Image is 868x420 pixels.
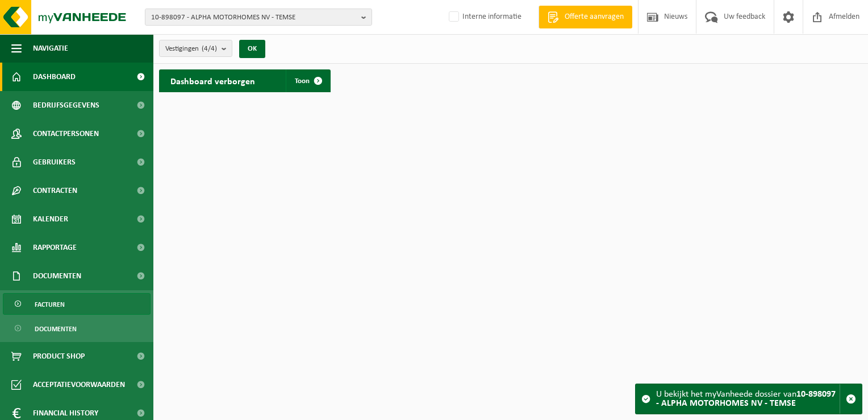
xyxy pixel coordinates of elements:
span: Dashboard [33,63,76,91]
a: Facturen [3,293,151,315]
h2: Dashboard verborgen [159,69,266,92]
span: Kalender [33,205,68,233]
count: (4/4) [202,45,217,52]
span: Acceptatievoorwaarden [33,370,125,399]
strong: 10-898097 - ALPHA MOTORHOMES NV - TEMSE [656,390,836,408]
button: Vestigingen(4/4) [159,40,232,57]
a: Offerte aanvragen [539,6,632,28]
span: Facturen [35,294,65,315]
span: 10-898097 - ALPHA MOTORHOMES NV - TEMSE [151,9,357,26]
span: Contracten [33,176,77,205]
span: Toon [295,77,310,85]
span: Bedrijfsgegevens [33,91,99,120]
span: Navigatie [33,34,68,63]
span: Vestigingen [165,40,217,57]
label: Interne informatie [446,9,521,26]
button: 10-898097 - ALPHA MOTORHOMES NV - TEMSE [145,9,372,26]
span: Offerte aanvragen [562,11,627,23]
span: Contactpersonen [33,120,99,148]
span: Gebruikers [33,148,76,176]
a: Toon [286,69,329,92]
span: Rapportage [33,233,77,262]
span: Product Shop [33,342,85,370]
button: OK [239,40,265,58]
span: Documenten [33,262,81,290]
a: Documenten [3,318,151,339]
div: U bekijkt het myVanheede dossier van [656,384,840,414]
span: Documenten [35,318,77,340]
